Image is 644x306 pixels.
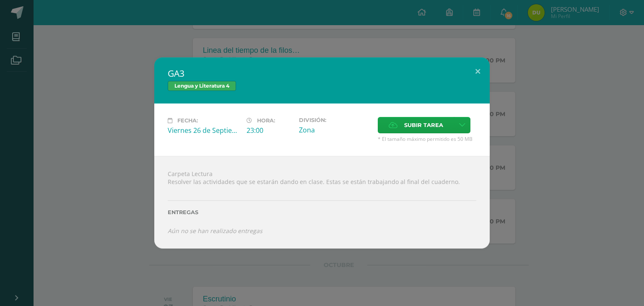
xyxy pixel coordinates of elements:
[257,117,275,124] span: Hora:
[466,57,490,86] button: Close (Esc)
[404,117,443,133] span: Subir tarea
[168,67,476,79] h2: GA3
[247,126,292,135] div: 23:00
[177,117,198,124] span: Fecha:
[168,81,236,91] span: Lengua y Literatura 4
[299,117,371,123] label: División:
[168,227,262,235] i: Aún no se han realizado entregas
[154,156,490,249] div: Carpeta Lectura Resolver las actividades que se estarán dando en clase. Estas se están trabajando...
[168,209,476,215] label: Entregas
[299,125,371,135] div: Zona
[378,135,476,143] span: * El tamaño máximo permitido es 50 MB
[168,126,240,135] div: Viernes 26 de Septiembre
